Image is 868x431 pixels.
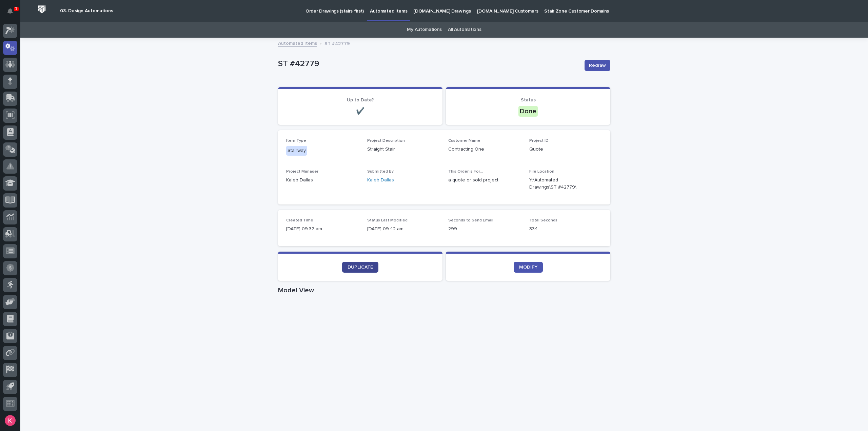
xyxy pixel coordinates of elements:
[448,146,521,153] p: Contracting One
[36,3,48,16] img: Workspace Logo
[407,22,442,38] a: My Automations
[15,6,17,11] p: 1
[529,226,602,233] p: 334
[347,98,374,102] span: Up to Date?
[367,218,408,222] span: Status Last Modified
[3,413,17,428] button: users-avatar
[286,170,318,174] span: Project Manager
[286,226,359,233] p: [DATE] 09:32 am
[529,139,549,143] span: Project ID
[367,177,394,184] a: Kaleb Dallas
[448,22,481,38] a: All Automations
[448,177,521,184] p: a quote or sold project
[324,39,350,47] p: ST #42779
[448,218,493,222] span: Seconds to Send Email
[278,286,610,294] h1: Model View
[529,218,557,222] span: Total Seconds
[367,226,440,233] p: [DATE] 09:42 am
[278,39,317,47] a: Automated Items
[278,59,579,69] p: ST #42779
[60,8,113,14] h2: 03. Design Automations
[286,218,313,222] span: Created Time
[348,265,373,270] span: DUPLICATE
[367,139,405,143] span: Project Description
[286,177,359,184] p: Kaleb Dallas
[521,98,536,102] span: Status
[286,146,307,156] div: Stairway
[367,170,394,174] span: Submitted By
[589,62,606,69] span: Redraw
[342,262,378,273] a: DUPLICATE
[3,4,17,18] button: Notifications
[529,177,586,191] : Y:\Automated Drawings\ST #42779\
[448,226,521,233] p: 299
[514,262,543,273] a: MODIFY
[8,8,17,19] div: Notifications1
[585,60,610,71] button: Redraw
[529,146,602,153] p: Quote
[448,139,480,143] span: Customer Name
[518,106,538,117] div: Done
[286,139,306,143] span: Item Type
[367,146,440,153] p: Straight Stair
[519,265,537,270] span: MODIFY
[286,107,434,115] p: ✔️
[529,170,554,174] span: File Location
[448,170,483,174] span: This Order is For...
